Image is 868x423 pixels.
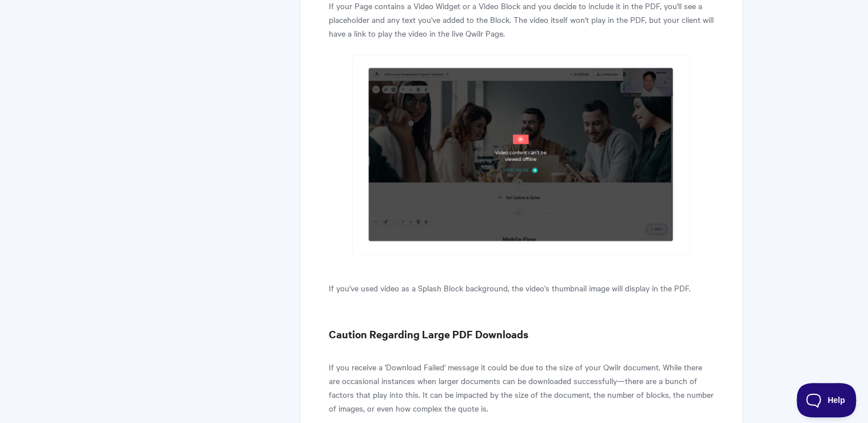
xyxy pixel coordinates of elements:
iframe: Toggle Customer Support [797,383,857,417]
h3: Caution Regarding Large PDF Downloads [329,326,714,342]
p: If you receive a 'Download Failed' message it could be due to the size of your Qwilr document. Wh... [329,359,714,414]
img: file-v0woEO2XYV.png [352,55,690,255]
p: If you've used video as a Splash Block background, the video's thumbnail image will display in th... [329,280,714,294]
